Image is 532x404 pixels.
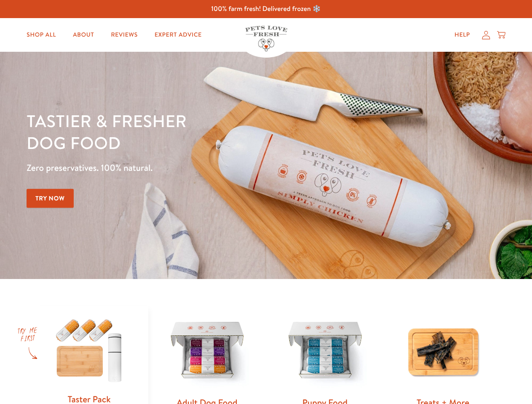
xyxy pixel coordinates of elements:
a: Shop All [20,27,63,43]
img: Pets Love Fresh [245,26,287,51]
a: Try Now [27,189,74,208]
h1: Tastier & fresher dog food [27,110,346,154]
a: Help [448,27,477,43]
a: Reviews [104,27,144,43]
a: Expert Advice [148,27,209,43]
a: About [66,27,101,43]
p: Zero preservatives. 100% natural. [27,160,346,175]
